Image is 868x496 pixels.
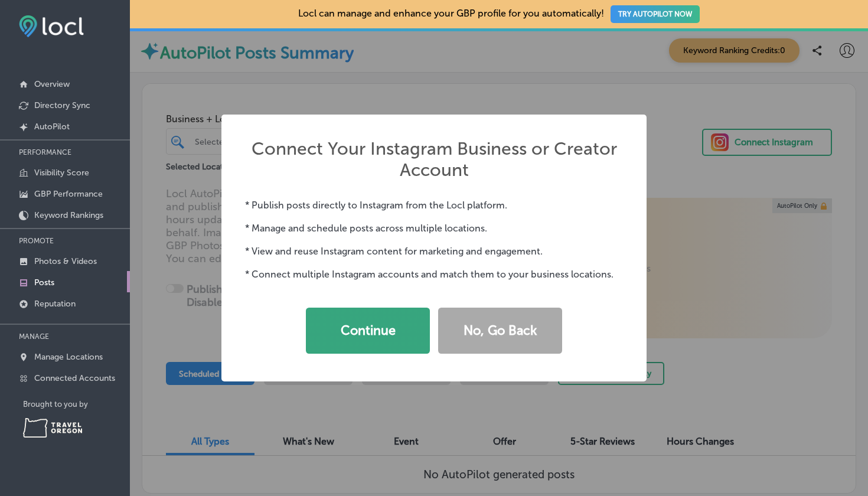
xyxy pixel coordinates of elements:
[23,400,130,409] p: Brought to you by
[34,168,89,178] p: Visibility Score
[34,299,76,309] p: Reputation
[245,223,623,234] p: * Manage and schedule posts across multiple locations.
[34,122,70,132] p: AutoPilot
[245,246,623,257] p: * View and reuse Instagram content for marketing and engagement.
[34,189,103,199] p: GBP Performance
[438,308,562,354] button: No, Go Back
[245,269,623,280] p: * Connect multiple Instagram accounts and match them to your business locations.
[19,15,84,37] img: fda3e92497d09a02dc62c9cd864e3231.png
[245,200,623,211] p: * Publish posts directly to Instagram from the Locl platform.
[34,278,54,288] p: Posts
[34,100,90,110] p: Directory Sync
[34,352,103,362] p: Manage Locations
[23,418,82,438] img: Travel Oregon
[34,79,70,89] p: Overview
[34,373,115,383] p: Connected Accounts
[306,308,430,354] button: Continue
[34,210,103,220] p: Keyword Rankings
[245,138,623,181] h2: Connect Your Instagram Business or Creator Account
[34,256,97,266] p: Photos & Videos
[611,5,700,23] button: TRY AUTOPILOT NOW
